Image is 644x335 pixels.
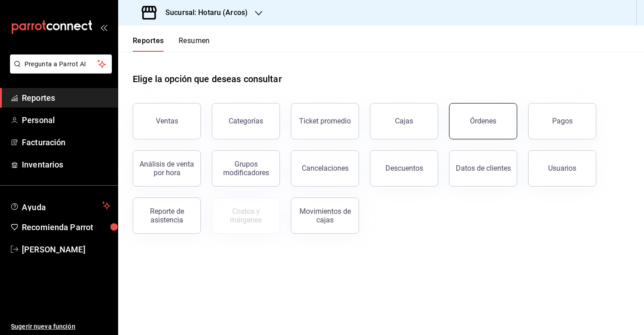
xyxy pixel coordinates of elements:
button: Grupos modificadores [212,150,280,187]
button: Descuentos [370,150,438,187]
button: Usuarios [528,150,596,187]
span: Reportes [22,92,110,104]
span: Inventarios [22,158,110,171]
div: Costos y márgenes [218,207,274,224]
h1: Elige la opción que deseas consultar [133,72,282,86]
div: Ventas [156,117,178,125]
button: Pagos [528,103,596,139]
button: Cajas [370,103,438,139]
h3: Sucursal: Hotaru (Arcos) [158,7,248,18]
div: Cajas [395,117,413,125]
div: navigation tabs [133,36,210,52]
button: Pregunta a Parrot AI [10,54,112,74]
button: Cancelaciones [291,150,359,187]
button: Resumen [179,36,210,52]
button: Movimientos de cajas [291,197,359,234]
button: Ventas [133,103,201,139]
div: Datos de clientes [456,164,511,172]
button: Reporte de asistencia [133,197,201,234]
div: Grupos modificadores [218,160,274,177]
span: Personal [22,114,110,126]
button: open_drawer_menu [100,24,107,31]
button: Análisis de venta por hora [133,150,201,187]
div: Análisis de venta por hora [139,160,195,177]
span: Recomienda Parrot [22,221,110,233]
span: [PERSON_NAME] [22,243,110,256]
div: Reporte de asistencia [139,207,195,224]
div: Usuarios [548,164,576,172]
a: Pregunta a Parrot AI [6,66,112,75]
div: Órdenes [470,117,496,125]
span: Facturación [22,136,110,148]
div: Categorías [229,117,263,125]
span: Ayuda [22,200,99,211]
div: Movimientos de cajas [297,207,353,224]
div: Pagos [552,117,573,125]
button: Datos de clientes [449,150,517,187]
div: Ticket promedio [299,117,351,125]
button: Órdenes [449,103,517,139]
button: Categorías [212,103,280,139]
button: Contrata inventarios para ver este reporte [212,197,280,234]
button: Reportes [133,36,164,52]
div: Descuentos [385,164,423,172]
span: Pregunta a Parrot AI [25,59,98,69]
div: Cancelaciones [302,164,349,172]
button: Ticket promedio [291,103,359,139]
span: Sugerir nueva función [11,322,110,331]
